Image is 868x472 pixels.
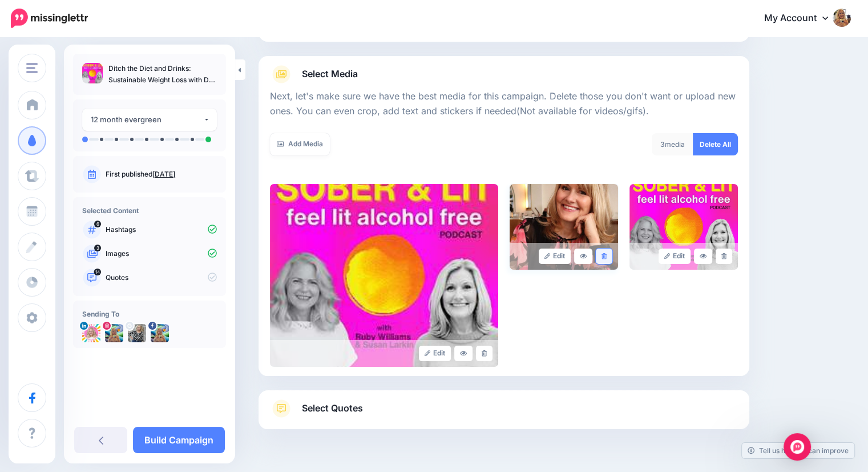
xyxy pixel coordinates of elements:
[270,65,738,83] a: Select Media
[270,83,738,367] div: Select Media
[91,113,203,126] div: 12 month evergreen
[82,324,100,342] img: 1739373082602-84783.png
[539,249,571,264] a: Edit
[270,89,738,119] p: Next, let's make sure we have the best media for this campaign. Delete those you don't want or up...
[94,221,101,227] span: 6
[11,9,88,28] img: Missinglettr
[784,433,811,461] div: Open Intercom Messenger
[659,249,691,264] a: Edit
[106,225,217,235] p: Hashtags
[82,109,217,131] button: 12 month evergreen
[652,133,693,155] div: media
[742,443,854,458] a: Tell us how we can improve
[106,169,217,179] p: First published
[108,63,217,86] p: Ditch the Diet and Drinks: Sustainable Weight Loss with Dr. [PERSON_NAME] / EP 87
[94,245,101,251] span: 3
[419,346,451,361] a: Edit
[302,401,363,416] span: Select Quotes
[270,133,330,155] a: Add Media
[270,399,738,429] a: Select Quotes
[629,184,738,270] img: 55daff7e3cd8288549b97e58f49fa2cd_large.jpg
[26,63,38,73] img: menu.png
[693,133,738,155] a: Delete All
[94,269,102,275] span: 14
[660,140,665,149] span: 3
[106,273,217,283] p: Quotes
[82,63,103,83] img: f0cb308237c38f798a5705893092008f_thumb.jpg
[151,324,169,342] img: 409120128_796116799192385_158925825226012588_n-bsa147082.jpg
[82,310,217,318] h4: Sending To
[510,184,618,270] img: 6e08203d3994b9c644fc688652230d6c_large.jpg
[105,324,123,342] img: 408312500_257133424046267_1288850335893324452_n-bsa147083.jpg
[302,66,358,82] span: Select Media
[106,249,217,259] p: Images
[82,206,217,215] h4: Selected Content
[753,5,851,33] a: My Account
[152,170,175,178] a: [DATE]
[128,324,146,342] img: ALV-UjXb_VubRJIUub1MEPHUfCEtZnIZzitCBV-N4kcSFLieqo1c1ruLqYChGmIrMLND8pUFrmw5L9Z1-uKeyvy4LiDRzHqbu...
[270,184,498,367] img: f0cb308237c38f798a5705893092008f_large.jpg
